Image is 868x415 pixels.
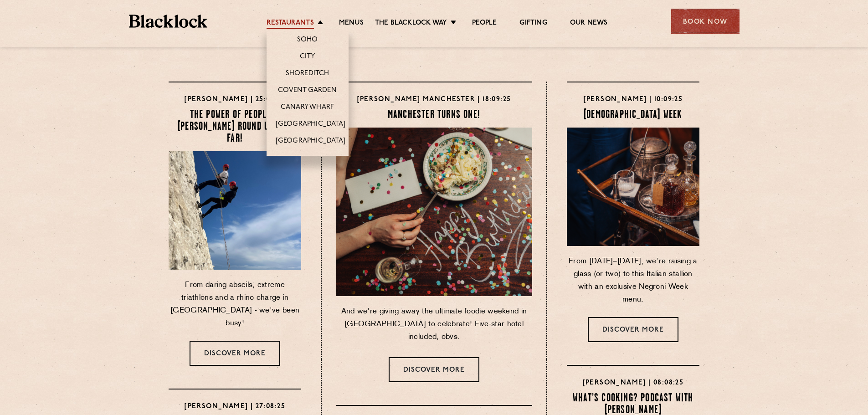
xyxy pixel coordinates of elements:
[588,317,678,342] a: Discover more
[567,94,699,106] h4: [PERSON_NAME] | 10:09:25
[286,69,329,79] a: Shoreditch
[169,94,301,106] h4: [PERSON_NAME] | 25:09:25
[567,377,699,389] h4: [PERSON_NAME] | 08:08:25
[281,103,334,113] a: Canary Wharf
[276,120,345,130] a: [GEOGRAPHIC_DATA]
[671,9,740,34] div: Book Now
[336,94,532,106] h4: [PERSON_NAME] Manchester | 18:09:25
[297,36,318,46] a: Soho
[570,19,608,29] a: Our News
[169,151,301,270] img: KoWl4P10ADDlSAyYs0GLmJ1O0fTzgqz3vghPAash.jpg
[278,86,337,96] a: Covent Garden
[389,357,479,382] a: Discover more
[169,109,301,145] h4: The Power of People – [PERSON_NAME] round up… so far!
[339,19,364,29] a: Menus
[129,15,208,28] img: BL_Textured_Logo-footer-cropped.svg
[519,19,547,29] a: Gifting
[472,19,497,29] a: People
[190,341,280,366] a: Discover more
[336,305,532,343] p: And we're giving away the ultimate foodie weekend in [GEOGRAPHIC_DATA] to celebrate! Five-star ho...
[300,52,315,62] a: City
[567,255,699,306] p: From [DATE]–[DATE], we’re raising a glass (or two) to this Italian stallion with an exclusive Neg...
[567,128,699,246] img: Jun24-BLSummer-03730-Blank-labels--e1758200145668.jpg
[336,128,532,296] img: BIRTHDAY-CHEESECAKE-Apr25-Blacklock-6834-scaled.jpg
[567,109,699,121] h4: [DEMOGRAPHIC_DATA] WEEK
[267,19,314,29] a: Restaurants
[375,19,447,29] a: The Blacklock Way
[336,109,532,121] h4: MANCHESTER TURNS ONE!
[169,401,301,413] h4: [PERSON_NAME] | 27:08:25
[276,137,345,147] a: [GEOGRAPHIC_DATA]
[169,279,301,330] p: From daring abseils, extreme triathlons and a rhino charge in [GEOGRAPHIC_DATA] - we've been busy!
